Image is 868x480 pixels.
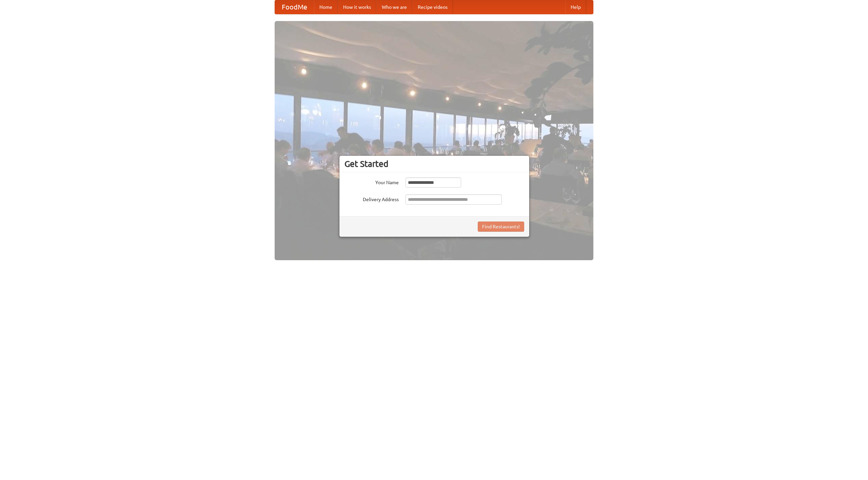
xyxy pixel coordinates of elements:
a: Recipe videos [412,0,453,14]
a: Who we are [376,0,412,14]
h3: Get Started [344,159,524,169]
button: Find Restaurants! [478,222,524,232]
a: FoodMe [275,0,314,14]
a: Help [565,0,586,14]
label: Your Name [344,177,399,186]
label: Delivery Address [344,194,399,203]
a: Home [314,0,338,14]
a: How it works [338,0,376,14]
